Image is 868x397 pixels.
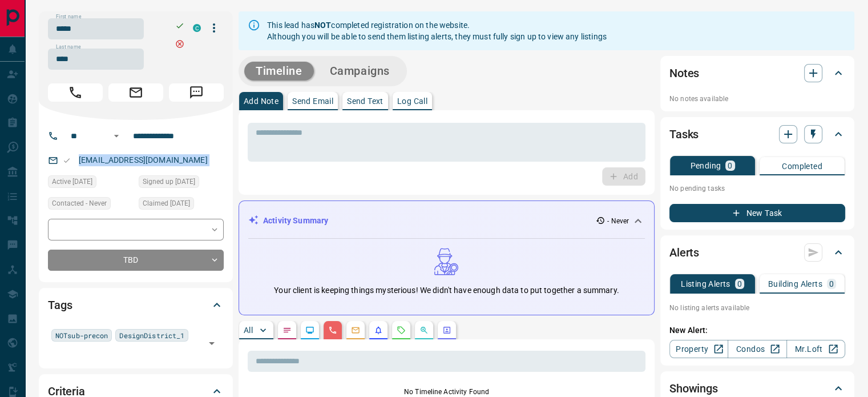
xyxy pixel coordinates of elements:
[143,176,195,187] span: Signed up [DATE]
[442,326,451,335] svg: Agent Actions
[397,326,406,335] svg: Requests
[48,296,72,314] h2: Tags
[119,330,184,341] span: DesignDistrict_1
[690,162,721,170] p: Pending
[55,330,108,341] span: NOTsub-precon
[48,83,103,102] span: Call
[786,340,845,358] a: Mr.Loft
[56,43,81,51] label: Last name
[305,326,314,335] svg: Lead Browsing Activity
[318,62,401,81] button: Campaigns
[244,62,314,81] button: Timeline
[52,176,92,187] span: Active [DATE]
[169,83,224,102] span: Message
[782,162,822,170] p: Completed
[669,59,845,87] div: Notes
[351,326,360,335] svg: Emails
[110,129,123,143] button: Open
[139,175,224,191] div: Fri Aug 13 2021
[829,280,834,288] p: 0
[669,121,845,148] div: Tasks
[263,215,328,227] p: Activity Summary
[669,125,699,143] h2: Tasks
[139,197,224,213] div: Fri Aug 13 2021
[52,198,107,209] span: Contacted - Never
[79,155,208,165] a: [EMAIL_ADDRESS][DOMAIN_NAME]
[737,280,742,288] p: 0
[607,216,629,226] p: - Never
[48,250,224,271] div: TBD
[48,291,224,319] div: Tags
[347,97,383,105] p: Send Text
[397,97,427,105] p: Log Call
[48,175,133,191] div: Fri Aug 13 2021
[669,303,845,313] p: No listing alerts available
[419,326,429,335] svg: Opportunities
[314,21,331,30] strong: NOT
[56,13,81,21] label: First name
[248,387,645,397] p: No Timeline Activity Found
[374,326,383,335] svg: Listing Alerts
[681,280,730,288] p: Listing Alerts
[204,335,220,351] button: Open
[282,326,292,335] svg: Notes
[669,180,845,197] p: No pending tasks
[669,243,699,262] h2: Alerts
[244,97,278,105] p: Add Note
[143,198,190,209] span: Claimed [DATE]
[63,157,71,165] svg: Email Valid
[193,24,201,32] div: condos.ca
[244,326,253,334] p: All
[328,326,337,335] svg: Calls
[292,97,333,105] p: Send Email
[108,83,163,102] span: Email
[669,204,845,222] button: New Task
[669,64,699,82] h2: Notes
[669,239,845,266] div: Alerts
[274,284,619,296] p: Your client is keeping things mysterious! We didn't have enough data to put together a summary.
[669,340,728,358] a: Property
[669,324,845,336] p: New Alert:
[768,280,822,288] p: Building Alerts
[728,162,732,170] p: 0
[728,340,786,358] a: Condos
[267,15,607,47] div: This lead has completed registration on the website. Although you will be able to send them listi...
[669,94,845,104] p: No notes available
[248,210,645,231] div: Activity Summary- Never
